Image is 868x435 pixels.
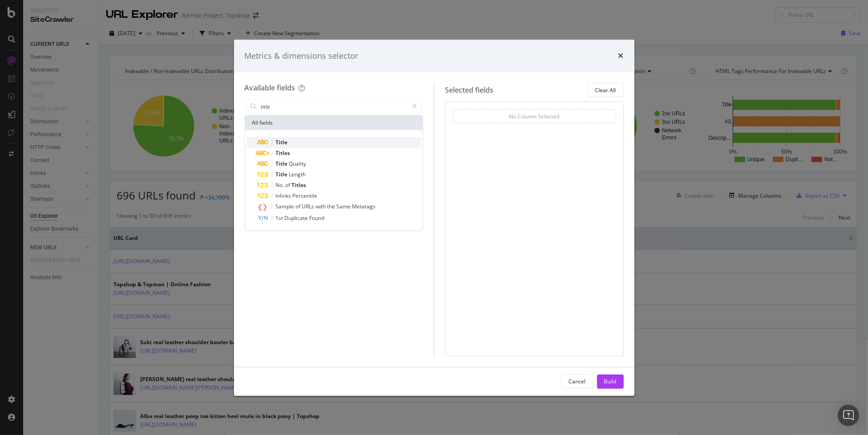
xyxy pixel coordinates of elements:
span: Titles [292,181,307,189]
button: Clear All [588,83,624,97]
div: Selected fields [445,85,493,95]
div: Available fields [245,83,295,93]
span: of [286,181,292,189]
span: Titles [276,149,291,157]
span: Title [276,160,289,167]
div: No Column Selected [509,113,559,120]
div: Cancel [569,378,586,385]
span: No. [276,181,286,189]
div: Metrics & dimensions selector [245,50,359,62]
div: Open Intercom Messenger [838,405,859,426]
button: Build [597,374,624,389]
div: times [618,50,624,62]
div: modal [234,40,634,396]
span: Same [337,203,352,210]
span: Duplicate [285,214,310,222]
span: 1st [276,214,285,222]
button: Cancel [561,374,593,389]
span: Percentile [293,192,318,199]
div: Clear All [595,86,616,94]
span: Title [276,171,289,178]
span: the [327,203,337,210]
span: Inlinks [276,192,293,199]
span: Metatags [352,203,376,210]
span: Found [310,214,325,222]
span: with [316,203,327,210]
div: Build [604,378,617,385]
span: Sample [276,203,296,210]
div: All fields [245,116,423,130]
span: Title [276,138,288,146]
span: of [296,203,302,210]
span: URLs [302,203,316,210]
span: Length [289,171,306,178]
span: Quality [289,160,307,167]
input: Search by field name [260,100,408,113]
